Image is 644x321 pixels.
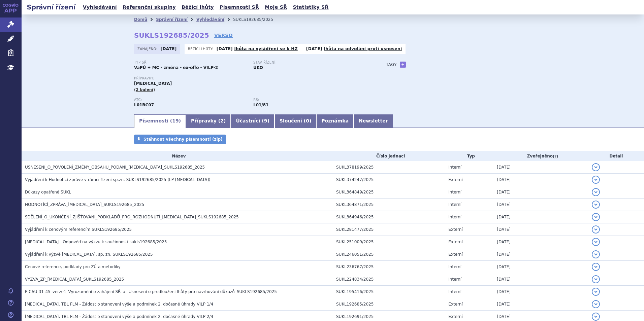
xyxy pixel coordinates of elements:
[493,174,588,186] td: [DATE]
[25,252,153,257] span: Vyjádření k výzvě ONUREG, sp. zn. SUKLS192685/2025
[493,248,588,261] td: [DATE]
[25,190,71,194] span: Důkazy opatřené SÚKL
[25,289,277,294] span: F-CAU-31-45_verze1_Vyrozumění o zahájení SŘ_a_ Usnesení o prodloužení lhůty pro navrhování důkazů...
[25,177,211,182] span: Vyjádření k Hodnotící zprávě v rámci řízení sp.zn. SUKLS192685/2025 (LP Onureg)
[333,211,445,223] td: SUKL364946/2025
[253,61,366,65] p: Stav řízení:
[253,98,366,102] p: RS:
[134,87,155,92] span: (2 balení)
[493,286,588,298] td: [DATE]
[134,31,209,39] strong: SUKLS192685/2025
[25,227,132,232] span: Vyjádření k cenovým referencím SUKLS192685/2025
[333,286,445,298] td: SUKL195416/2025
[448,252,462,257] span: Externí
[333,261,445,273] td: SUKL236767/2025
[264,118,267,123] span: 9
[25,165,205,170] span: USNESENÍ_O_POVOLENÍ_ZMĚNY_OBSAHU_PODÁNÍ_ONUREG_SUKLS192685_2025
[25,314,213,319] span: ONUREG, TBL FLM - Žádost o stanovení výše a podmínek 2. dočasné úhrady VILP 2/4
[400,62,406,68] a: +
[354,114,393,128] a: Newsletter
[233,14,282,25] li: SUKLS192685/2025
[25,277,124,282] span: VÝZVA_ZP_ONUREG_SUKLS192685_2025
[333,151,445,161] th: Číslo jednací
[134,103,154,107] strong: AZACITIDIN
[25,302,213,307] span: ONUREG, TBL FLM - Žádost o stanovení výše a podmínek 2. dočasné úhrady VILP 1/4
[448,240,462,244] span: Externí
[592,188,600,196] button: detail
[306,118,309,123] span: 0
[263,3,289,12] a: Moje SŘ
[333,186,445,199] td: SUKL364849/2025
[333,298,445,311] td: SUKL192685/2025
[448,215,461,219] span: Interní
[134,114,186,128] a: Písemnosti (19)
[592,275,600,283] button: detail
[493,236,588,248] td: [DATE]
[448,190,461,194] span: Interní
[134,98,247,102] p: ATC:
[156,17,188,22] a: Správní řízení
[493,223,588,236] td: [DATE]
[253,103,268,107] strong: azacitidin
[448,302,462,307] span: Externí
[448,289,461,294] span: Interní
[333,223,445,236] td: SUKL281477/2025
[592,213,600,221] button: detail
[592,201,600,209] button: detail
[592,313,600,321] button: detail
[493,199,588,211] td: [DATE]
[592,250,600,258] button: detail
[121,3,178,12] a: Referenční skupiny
[25,240,167,244] span: ONUREG - Odpověď na výzvu k součinnosti sukls192685/2025
[592,263,600,271] button: detail
[134,17,147,22] a: Domů
[161,46,177,51] strong: [DATE]
[588,151,644,161] th: Detail
[448,165,461,170] span: Interní
[333,199,445,211] td: SUKL364871/2025
[253,65,263,70] strong: UKO
[25,202,144,207] span: HODNOTÍCÍ_ZPRÁVA_ONUREG_SUKLS192685_2025
[333,273,445,286] td: SUKL224834/2025
[592,225,600,234] button: detail
[196,17,224,22] a: Vyhledávání
[592,163,600,171] button: detail
[493,161,588,174] td: [DATE]
[22,2,81,12] h2: Správní řízení
[333,161,445,174] td: SUKL378199/2025
[493,211,588,223] td: [DATE]
[217,46,298,51] p: -
[25,264,121,269] span: Cenové reference, podklady pro ZÚ a metodiky
[134,65,218,70] strong: VaPÚ + MC - změna - ex-offo - VILP-2
[134,61,247,65] p: Typ SŘ:
[172,118,179,123] span: 19
[143,137,223,142] span: Stáhnout všechny písemnosti (zip)
[25,215,239,219] span: SDĚLENÍ_O_UKONČENÍ_ZJIŠŤOVÁNÍ_PODKLADŮ_PRO_ROZHODNUTÍ_ONUREG_SUKLS192685_2025
[291,3,330,12] a: Statistiky SŘ
[316,114,354,128] a: Poznámka
[448,202,461,207] span: Interní
[493,151,588,161] th: Zveřejněno
[218,3,261,12] a: Písemnosti SŘ
[324,46,402,51] a: lhůta na odvolání proti usnesení
[448,314,462,319] span: Externí
[306,46,322,51] strong: [DATE]
[188,46,215,51] span: Běžící lhůty:
[186,114,231,128] a: Přípravky (2)
[493,261,588,273] td: [DATE]
[214,32,233,39] a: VERSO
[137,46,159,51] span: Zahájeno:
[493,273,588,286] td: [DATE]
[231,114,274,128] a: Účastníci (9)
[592,288,600,296] button: detail
[134,76,373,80] p: Přípravky:
[275,114,316,128] a: Sloučení (0)
[592,176,600,184] button: detail
[234,46,298,51] a: lhůta na vyjádření se k HZ
[448,177,462,182] span: Externí
[134,81,172,86] span: [MEDICAL_DATA]
[448,264,461,269] span: Interní
[448,277,461,282] span: Interní
[592,238,600,246] button: detail
[220,118,224,123] span: 2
